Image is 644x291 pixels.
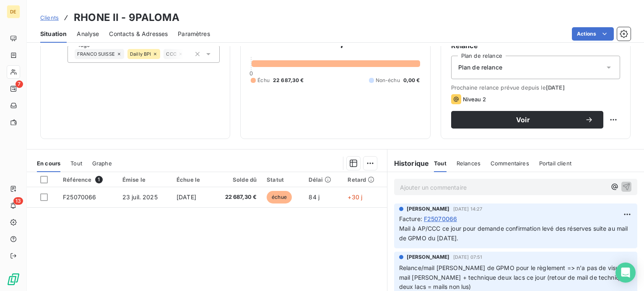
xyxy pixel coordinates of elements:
span: Plan de relance [458,63,502,72]
span: 22 687,30 € [217,193,257,201]
span: Analyse [77,30,99,38]
div: Échue le [177,176,207,183]
div: Référence [63,176,112,183]
div: Statut [267,176,299,183]
span: Tout [434,160,447,167]
input: Ajouter une valeur [184,50,191,58]
span: 13 [13,197,23,205]
span: 7 [16,80,23,88]
span: Mail à AP/CCC ce jour pour demande confirmation levé des réserves suite au mail de GPMO du [DATE]. [399,225,630,242]
span: [DATE] [177,193,196,201]
span: Relance/mail [PERSON_NAME] de GPMO pour le règlement => n'a pas de visu => mail [PERSON_NAME] + t... [399,264,630,291]
span: 22 687,30 € [273,77,304,84]
span: Non-échu [376,77,400,84]
a: Clients [40,13,59,22]
span: [DATE] [546,84,565,91]
span: [DATE] 14:27 [453,206,483,211]
h3: RHONE II - 9PALOMA [74,10,179,25]
span: Portail client [539,160,571,167]
span: 1 [95,176,103,183]
span: CCC [166,52,176,57]
h6: Historique [387,158,429,168]
span: Niveau 2 [463,96,486,103]
span: Prochaine relance prévue depuis le [451,84,620,91]
span: Échu [257,77,270,84]
span: En cours [37,160,60,167]
span: Commentaires [491,160,529,167]
span: F25070066 [63,193,96,201]
span: 0,00 € [403,77,420,84]
span: +30 j [348,193,362,201]
span: 84 j [309,193,319,201]
div: Délai [309,176,338,183]
span: 23 juil. 2025 [122,193,158,201]
span: [PERSON_NAME] [407,205,450,213]
span: Clients [40,14,59,21]
button: Voir [451,111,603,129]
div: Solde dû [217,176,257,183]
span: F25070066 [424,214,457,223]
span: Tout [70,160,82,167]
span: [PERSON_NAME] [407,253,450,261]
span: Situation [40,30,67,38]
div: DE [7,5,20,18]
span: 0 [249,70,253,77]
img: Logo LeanPay [7,273,20,286]
span: échue [267,191,292,203]
span: Facture : [399,214,422,223]
div: Retard [348,176,382,183]
button: Actions [572,27,614,41]
div: Émise le [122,176,166,183]
div: Open Intercom Messenger [615,263,636,283]
span: [DATE] 07:51 [453,255,483,260]
span: Graphe [92,160,112,167]
span: Voir [461,116,585,123]
span: FRANCO SUISSE [77,52,115,57]
span: Relances [457,160,480,167]
span: Paramètres [178,30,210,38]
span: Contacts & Adresses [109,30,168,38]
span: Dailly BPI [130,52,151,57]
